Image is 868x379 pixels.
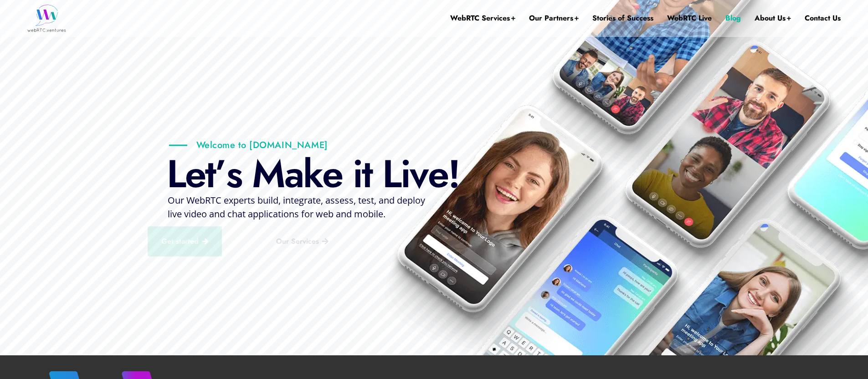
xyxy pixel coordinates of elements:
div: L [167,154,185,195]
div: v [410,154,428,195]
a: Get started [148,226,222,256]
img: WebRTC.ventures [27,5,66,32]
div: L [382,154,401,195]
div: ! [448,154,459,195]
div: a [284,154,303,195]
div: t [362,154,372,195]
div: i [401,154,410,195]
div: s [226,154,241,195]
div: e [428,154,448,195]
span: Our WebRTC experts build, integrate, assess, test, and deploy live video and chat applications fo... [168,194,425,220]
div: e [185,154,205,195]
p: Welcome to [DOMAIN_NAME] [169,139,328,151]
div: i [353,154,362,195]
div: ’ [215,154,226,195]
div: M [252,154,284,195]
a: Our Services [262,230,342,252]
div: t [205,154,215,195]
div: e [322,154,342,195]
div: k [303,154,322,195]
